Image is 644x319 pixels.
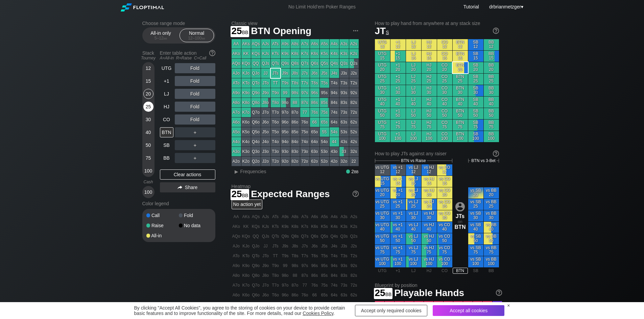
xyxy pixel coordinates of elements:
div: J8o [261,98,270,107]
div: 83o [290,147,300,156]
div: LJ 20 [406,62,421,73]
img: ellipsis.fd386fe8.svg [352,27,359,34]
div: Accept all cookies [433,305,504,316]
div: LJ 15 [406,51,421,62]
div: 65s [320,117,329,127]
div: 83s [339,98,349,107]
div: 76o [300,117,310,127]
div: 76s [310,108,319,117]
div: +1 25 [390,74,406,85]
div: Enter table action [160,48,215,63]
div: CO 12 [437,39,452,50]
div: 74o [300,137,310,147]
div: T8s [290,78,300,88]
div: A8o [232,98,241,107]
div: BTN 12 [453,39,468,50]
div: UTG 25 [375,74,390,85]
div: Call [146,213,179,218]
div: J4o [261,137,270,147]
div: 84s [330,98,339,107]
div: HJ 50 [422,108,437,119]
div: 99 [281,88,290,98]
div: J2s [349,69,359,78]
div: J3o [261,147,270,156]
div: LJ 40 [406,97,421,108]
div: T7o [271,108,280,117]
div: 54o [320,137,329,147]
div: 73o [300,147,310,156]
div: HJ 30 [422,85,437,96]
div: Q5s [320,59,329,68]
h2: Choose range mode [142,21,215,26]
div: 50 [143,140,153,150]
div: ＋ [175,153,215,163]
div: J3s [339,69,349,78]
div: 63o [310,147,319,156]
div: BTN 15 [453,51,468,62]
div: QQ [251,59,261,68]
img: help.32db89a4.svg [492,27,500,34]
div: CO 15 [437,51,452,62]
div: SB 12 [468,39,483,50]
div: 20 [143,89,153,99]
div: Q9o [251,88,261,98]
div: K4o [241,137,251,147]
div: LJ 100 [406,131,421,142]
div: SB [160,140,173,150]
div: A9s [281,39,290,49]
div: +1 20 [390,62,406,73]
div: KQo [241,59,251,68]
div: J6o [261,117,270,127]
div: Fold [179,213,211,218]
div: Q7o [251,108,261,117]
div: CO 30 [437,85,452,96]
div: BTN 40 [453,97,468,108]
div: A5s [320,39,329,49]
div: Normal [181,29,212,42]
div: 65o [310,127,319,137]
div: T3s [339,78,349,88]
div: BTN 20 [453,62,468,73]
div: A2s [349,39,359,49]
div: +1 100 [390,131,406,142]
img: help.32db89a4.svg [352,190,359,197]
img: icon-avatar.b40e07d9.svg [455,202,465,211]
div: T6o [271,117,280,127]
div: Q6o [251,117,261,127]
div: BB 25 [484,74,499,85]
div: LJ 30 [406,85,421,96]
div: ＋ [175,140,215,150]
div: QJs [261,59,270,68]
div: SB 75 [468,119,483,131]
div: SB 40 [468,97,483,108]
div: J8s [290,69,300,78]
div: UTG 75 [375,119,390,131]
div: No data [179,223,211,228]
div: BTN 50 [453,108,468,119]
div: AQs [251,39,261,49]
div: BB 40 [484,97,499,108]
div: SB 15 [468,51,483,62]
div: T4s [330,78,339,88]
div: K2s [349,49,359,58]
div: A3o [232,147,241,156]
div: AQo [232,59,241,68]
div: 62s [349,117,359,127]
div: × [507,303,510,308]
div: KJs [261,49,270,58]
div: UTG 15 [375,51,390,62]
div: 94o [281,137,290,147]
div: T5s [320,78,329,88]
div: 97s [300,88,310,98]
div: 77 [300,108,310,117]
div: 64s [330,117,339,127]
div: SB 100 [468,131,483,142]
a: Tutorial [463,4,479,9]
div: 15 [143,76,153,86]
div: J7o [261,108,270,117]
div: 43o [330,147,339,156]
div: Q7s [300,59,310,68]
div: Fold [175,76,215,86]
div: A2o [232,157,241,166]
div: 88 [290,98,300,107]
